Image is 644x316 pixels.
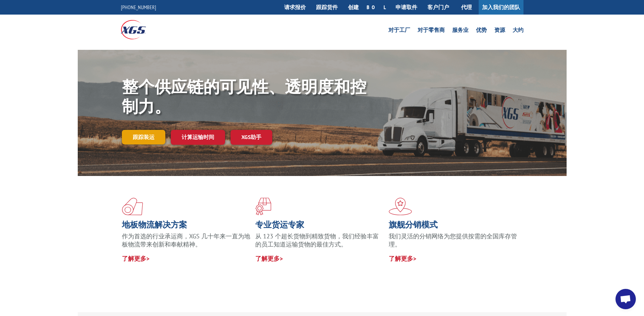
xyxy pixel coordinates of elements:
[389,221,517,232] h1: 旗舰分销模式
[388,27,410,35] a: 对于工厂
[171,130,225,144] a: 计算运输时间
[476,27,487,35] a: 优势
[513,27,523,35] a: 大约
[255,198,271,215] img: xgs-icon-focused-on-flooring-red
[122,255,151,262] a: 了解更多>
[122,198,143,215] img: xgs-icon-total-supply-chain-intelligence-red
[231,130,272,144] a: XGS助手
[452,27,468,35] a: 服务业
[389,198,412,215] img: xgs-icon-flagship-distribution-model-red
[389,255,418,262] a: 了解更多>
[255,255,284,262] a: 了解更多>
[418,27,445,35] a: 对于零售商
[122,130,165,144] a: 跟踪装运
[615,289,636,309] a: 打开聊天
[122,232,250,248] span: 作为首选的行业承运商，XGS 几十年来一直为地板物流带来创新和奉献精神。
[121,4,156,11] a: [PHONE_NUMBER]
[255,232,384,255] p: 从 123 个超长货物到精致货物，我们经验丰富的员工知道运输货物的最佳方式。
[122,221,250,232] h1: 地板物流解决方案
[389,232,517,248] span: 我们灵活的分销网络为您提供按需的全国库存管理。
[255,221,384,232] h1: 专业货运专家
[122,76,366,117] b: 整个供应链的可见性、透明度和控制力。
[494,27,505,35] a: 资源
